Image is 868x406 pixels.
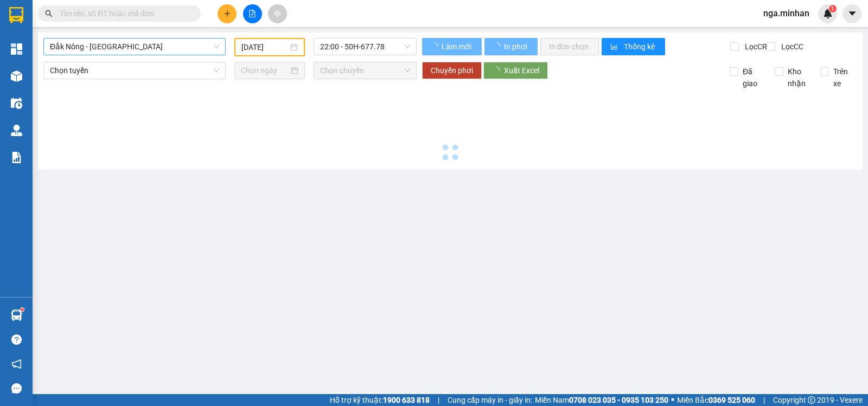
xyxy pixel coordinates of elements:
button: bar-chartThống kê [602,38,665,55]
div: Dãy 4-B15 bến xe [GEOGRAPHIC_DATA] [71,9,181,48]
span: file-add [248,10,256,17]
img: icon-new-feature [823,9,833,18]
span: copyright [808,396,815,404]
img: warehouse-icon [11,125,22,136]
span: search [45,10,53,17]
button: Xuất Excel [483,62,548,79]
span: loading [431,43,440,50]
img: warehouse-icon [11,70,22,82]
span: aim [273,10,281,17]
span: nga.minhan [755,7,818,20]
sup: 1 [21,308,24,311]
button: In phơi [484,38,538,55]
span: Đắk Nông - Sài Gòn [50,38,219,55]
input: Chọn ngày [241,65,289,76]
span: Lọc CC [777,41,805,53]
input: 11/08/2025 [241,41,289,53]
sup: 1 [829,5,837,12]
span: 22:00 - 50H-677.78 [320,38,410,55]
span: Kho nhận [783,66,812,89]
span: Đã giao [738,66,767,89]
span: ⚪️ [671,398,674,402]
span: Làm mới [442,41,473,53]
span: Trên xe [829,66,857,89]
span: Chọn chuyến [320,62,410,79]
span: Thống kê [624,41,656,53]
button: caret-down [843,4,861,23]
span: notification [11,359,22,369]
span: question-circle [11,334,22,345]
span: loading [492,67,504,74]
button: file-add [243,4,262,23]
button: In đơn chọn [540,38,599,55]
span: caret-down [847,9,857,18]
button: Làm mới [422,38,482,55]
span: plus [224,10,231,17]
span: loading [493,43,502,50]
strong: 0708 023 035 - 0935 103 250 [569,396,668,404]
button: plus [218,4,237,23]
span: message [11,383,22,394]
span: bar-chart [610,43,620,51]
img: logo-vxr [9,7,23,23]
img: dashboard-icon [11,43,22,55]
button: aim [268,4,287,23]
div: Cư Jút [9,9,63,22]
span: Miền Bắc [677,394,755,406]
span: In phơi [504,41,529,53]
div: A CHÍNH [71,48,181,61]
span: | [438,394,439,406]
span: Hỗ trợ kỹ thuật: [330,394,430,406]
span: Cung cấp máy in - giấy in: [448,394,532,406]
span: Lọc CR [741,41,769,53]
img: solution-icon [11,152,22,163]
strong: 1900 633 818 [383,396,430,404]
strong: 0369 525 060 [709,396,755,404]
span: Gửi: [9,10,26,22]
button: Chuyển phơi [422,62,482,79]
div: 0968498643 [71,61,181,76]
input: Tìm tên, số ĐT hoặc mã đơn [60,8,188,20]
span: 1 [831,5,834,12]
span: Chọn tuyến [50,62,219,79]
span: Miền Nam [535,394,668,406]
span: Nhận: [71,10,97,22]
img: warehouse-icon [11,310,22,321]
span: Xuất Excel [504,65,539,76]
img: warehouse-icon [11,98,22,109]
span: | [763,394,765,406]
